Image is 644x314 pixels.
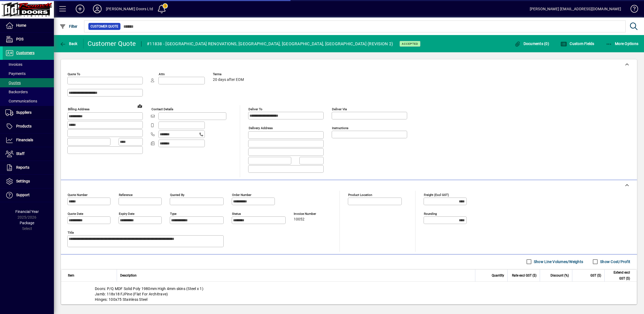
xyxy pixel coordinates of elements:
[136,102,144,110] a: View on map
[159,72,165,76] mat-label: Attn
[5,99,37,103] span: Communications
[68,230,74,234] mat-label: Title
[513,39,550,49] button: Documents (0)
[232,212,241,215] mat-label: Status
[5,81,21,85] span: Quotes
[60,24,78,29] span: Filter
[213,73,245,76] span: Terms
[106,5,153,13] div: [PERSON_NAME] Doors Ltd
[58,39,79,49] button: Back
[60,42,78,46] span: Back
[492,272,504,278] span: Quantity
[68,72,80,76] mat-label: Quote To
[560,42,594,46] span: Custom Fields
[213,78,244,82] span: 20 days after EOM
[608,270,630,281] span: Extend excl GST ($)
[512,272,536,278] span: Rate excl GST ($)
[3,60,54,69] a: Invoices
[15,209,39,214] span: Financial Year
[16,179,30,183] span: Settings
[16,23,26,27] span: Home
[3,96,54,106] a: Communications
[3,19,54,32] a: Home
[3,175,54,188] a: Settings
[3,161,54,174] a: Reports
[626,1,637,19] a: Knowledge Base
[294,217,304,222] span: 10052
[16,151,25,156] span: Staff
[91,24,118,29] span: Customer Quote
[3,78,54,87] a: Quotes
[248,107,262,111] mat-label: Deliver To
[68,193,88,196] mat-label: Quote number
[3,188,54,202] a: Support
[5,71,26,76] span: Payments
[170,193,184,196] mat-label: Quoted by
[16,51,34,55] span: Customers
[424,193,449,196] mat-label: Freight (excl GST)
[71,4,89,14] button: Add
[16,165,29,170] span: Reports
[3,33,54,46] a: POS
[530,5,621,13] div: [PERSON_NAME] [EMAIL_ADDRESS][DOMAIN_NAME]
[170,212,176,215] mat-label: Type
[604,39,640,49] button: More Options
[120,272,137,278] span: Description
[5,62,22,67] span: Invoices
[402,42,418,46] span: ACCEPTED
[232,193,251,196] mat-label: Order number
[16,110,32,115] span: Suppliers
[348,193,372,196] mat-label: Product location
[332,107,347,111] mat-label: Deliver via
[5,90,28,94] span: Backorders
[332,126,348,130] mat-label: Instructions
[3,120,54,133] a: Products
[3,106,54,119] a: Suppliers
[20,221,34,225] span: Package
[3,87,54,96] a: Backorders
[3,147,54,161] a: Staff
[16,37,23,41] span: POS
[61,282,637,306] div: Doors: P/Q MDF Solid Poly 1980mm High 4mm skins (Steel x 1) Jamb: 118x18 FJPine (Flat For Architr...
[68,272,74,278] span: Item
[533,259,583,264] label: Show Line Volumes/Weights
[16,138,33,142] span: Financials
[294,212,326,216] span: Invoice number
[514,42,549,46] span: Documents (0)
[424,212,437,215] mat-label: Rounding
[3,133,54,147] a: Financials
[559,39,596,49] button: Custom Fields
[147,40,393,48] div: #11838 - [GEOGRAPHIC_DATA] RENOVATIONS, [GEOGRAPHIC_DATA], [GEOGRAPHIC_DATA], [GEOGRAPHIC_DATA] (...
[606,42,639,46] span: More Options
[54,39,84,49] app-page-header-button: Back
[550,272,569,278] span: Discount (%)
[68,212,83,215] mat-label: Quote date
[119,212,134,215] mat-label: Expiry date
[599,259,630,264] label: Show Cost/Profit
[119,193,133,196] mat-label: Reference
[58,22,79,31] button: Filter
[88,39,136,48] div: Customer Quote
[16,193,30,197] span: Support
[3,69,54,78] a: Payments
[590,272,601,278] span: GST ($)
[89,4,106,14] button: Profile
[16,124,32,128] span: Products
